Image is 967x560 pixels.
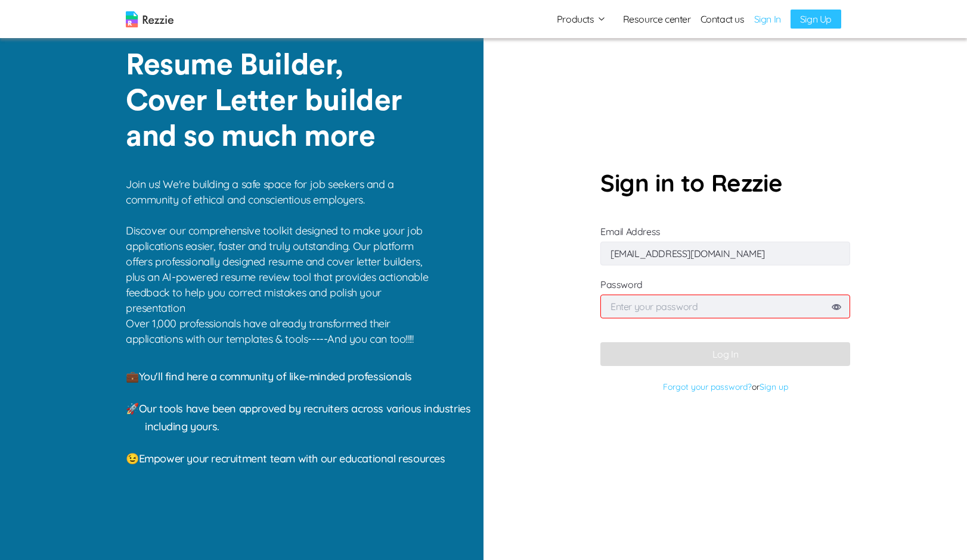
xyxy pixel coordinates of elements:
img: logo [126,11,173,27]
input: Email Address [600,242,850,265]
span: 😉 Empower your recruitment team with our educational resources [126,452,445,465]
a: Sign In [754,12,781,26]
label: Password [600,279,850,330]
label: Email Address [600,226,850,259]
a: Sign up [760,381,788,392]
span: 🚀 Our tools have been approved by recruiters across various industries including yours. [126,402,470,433]
a: Resource center [623,12,691,26]
button: Products [557,12,606,26]
p: or [600,378,850,396]
p: Sign in to Rezzie [600,165,850,201]
p: Join us! We're building a safe space for job seekers and a community of ethical and conscientious... [126,177,436,316]
a: Sign Up [791,10,841,29]
input: Password [600,295,850,318]
p: Resume Builder, Cover Letter builder and so much more [126,48,423,155]
p: Over 1,000 professionals have already transformed their applications with our templates & tools--... [126,316,436,347]
button: Log In [600,342,850,366]
span: 💼 You'll find here a community of like-minded professionals [126,370,412,383]
a: Contact us [701,12,745,26]
a: Forgot your password? [663,381,752,392]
